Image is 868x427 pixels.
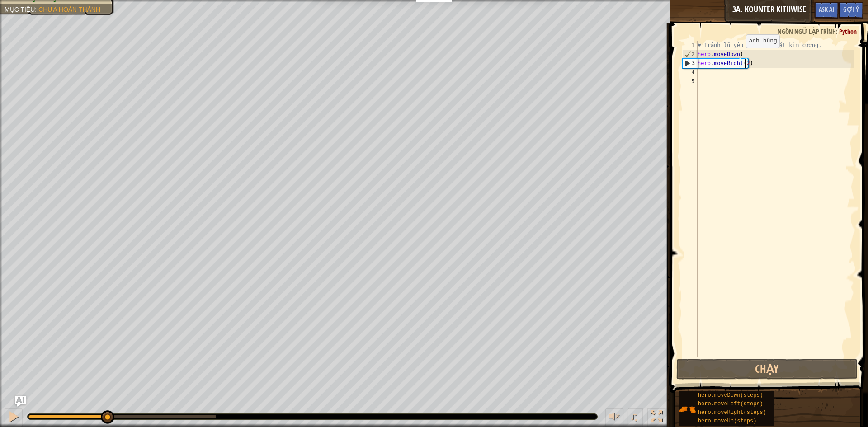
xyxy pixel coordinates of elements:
[683,68,698,77] div: 4
[778,27,836,36] span: Ngôn ngữ lập trình
[679,401,696,418] img: portrait.png
[814,2,839,19] button: Ask AI
[698,409,766,416] span: hero.moveRight(steps)
[630,410,639,423] span: ♫
[843,5,859,14] span: Gợi ý
[698,418,757,424] span: hero.moveUp(steps)
[15,396,26,407] button: Ask AI
[683,41,698,50] div: 1
[749,38,777,44] code: anh hùng
[676,359,858,380] button: Chạy
[698,401,763,407] span: hero.moveLeft(steps)
[839,27,857,36] span: Python
[836,27,839,36] span: :
[683,59,698,68] div: 3
[683,50,698,59] div: 2
[683,77,698,86] div: 5
[698,392,763,399] span: hero.moveDown(steps)
[35,6,38,13] span: :
[5,408,23,427] button: Ctrl + P: Pause
[5,6,35,13] span: Mục tiêu
[647,408,665,427] button: Bật tắt chế độ toàn màn hình
[605,408,623,427] button: Tùy chỉnh âm lượng
[819,5,834,14] span: Ask AI
[38,6,100,13] span: Chưa hoàn thành
[628,408,643,427] button: ♫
